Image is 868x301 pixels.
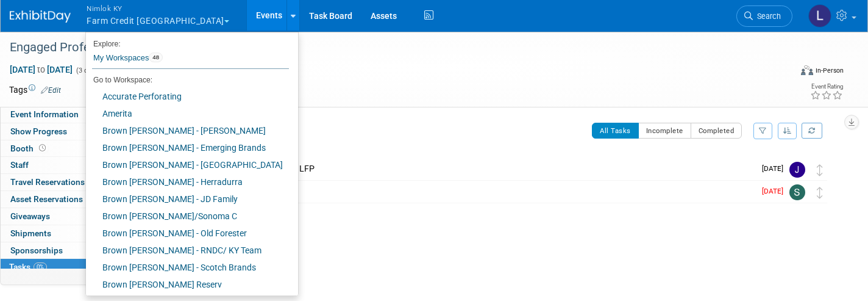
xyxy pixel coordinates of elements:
a: Giveaways [1,208,127,225]
li: Go to Workspace: [86,72,289,88]
a: Staff [1,157,127,173]
span: Staff [10,160,29,170]
span: (3 days) [75,67,101,74]
img: Luc Schaefer [808,4,831,27]
button: All Tasks [592,123,639,139]
span: [DATE] [762,164,789,173]
span: Tasks [9,262,47,272]
td: Personalize Event Tab Strip [82,269,103,285]
span: Shipments [10,228,51,238]
a: Brown [PERSON_NAME] - Scotch Brands [86,259,289,276]
span: Booth not reserved yet [37,143,48,153]
img: Jamie Dunn [789,162,805,178]
div: [PERSON_NAME] take to LFP [196,158,755,179]
a: Brown [PERSON_NAME]/Sonoma C [86,208,289,225]
a: Brown [PERSON_NAME] - [PERSON_NAME] [86,122,289,139]
span: [DATE] [DATE] [9,64,73,75]
span: Travel Reservations [10,177,85,187]
a: Asset Reservations6 [1,191,127,208]
span: to [35,65,47,74]
a: Brown [PERSON_NAME] Reserv [86,276,289,293]
span: [DATE] [762,187,789,195]
td: Tags [9,84,61,96]
div: Event Rating [810,84,843,90]
span: Giveaways [10,211,50,221]
a: Travel Reservations [1,174,127,190]
span: 48 [149,53,163,62]
i: Move task [817,164,823,176]
span: Nimlok KY [87,2,229,15]
div: How can I help? [196,181,755,201]
a: Accurate Perforating [86,88,289,105]
span: Search [753,12,781,21]
img: ExhibitDay [10,10,71,23]
div: In-Person [815,66,844,75]
a: Amerita [86,105,289,122]
a: Booth [1,140,127,157]
span: Sponsorships [10,245,63,255]
a: Tasks0% [1,259,127,275]
img: Stephanie Hillner [789,184,805,200]
a: Brown [PERSON_NAME] - JD Family [86,190,289,208]
a: Search [736,5,792,27]
a: Refresh [802,123,822,139]
div: Engaged Professional Summit 2025 #2558238 [5,37,772,59]
button: Incomplete [638,123,691,139]
i: Move task [817,187,823,198]
button: Completed [691,123,742,139]
a: Brown [PERSON_NAME] - RNDC/ KY Team [86,242,289,259]
span: Asset Reservations [10,194,95,204]
a: Brown [PERSON_NAME] - Old Forester [86,225,289,242]
div: Event Format [720,63,844,82]
span: Show Progress [10,126,67,136]
a: Edit [41,86,61,95]
a: My Workspaces48 [92,48,289,68]
a: Sponsorships [1,242,127,259]
a: Show Progress [1,123,127,140]
a: Event Information [1,106,127,123]
span: 0% [34,263,47,272]
a: Brown [PERSON_NAME] - Herradurra [86,173,289,190]
a: Shipments [1,225,127,242]
span: Booth [10,143,48,153]
a: Brown [PERSON_NAME] - Emerging Brands [86,139,289,156]
img: Format-Inperson.png [801,65,813,75]
span: Event Information [10,109,79,119]
a: Brown [PERSON_NAME] - [GEOGRAPHIC_DATA] [86,156,289,173]
li: Explore: [86,37,289,48]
